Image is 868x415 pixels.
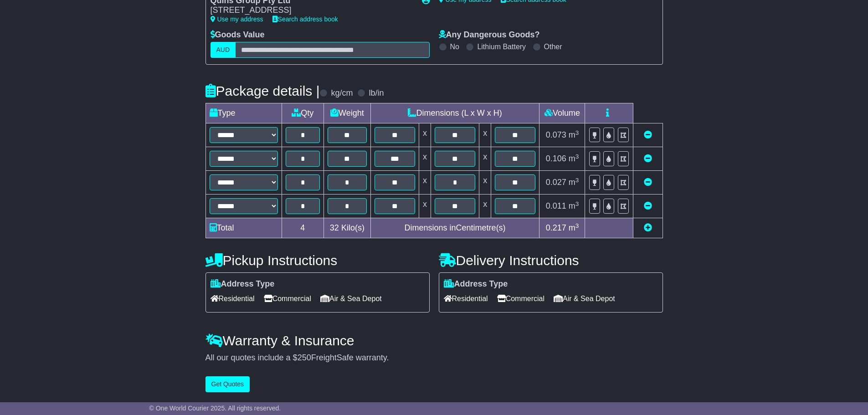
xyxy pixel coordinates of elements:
[575,129,579,136] sup: 3
[644,201,652,210] a: Remove this item
[439,253,663,268] h4: Delivery Instructions
[211,30,265,40] label: Goods Value
[479,123,491,147] td: x
[205,333,663,348] h4: Warranty & Insurance
[205,103,282,123] td: Type
[477,42,526,51] label: Lithium Battery
[569,154,579,163] span: m
[419,195,431,218] td: x
[644,154,652,163] a: Remove this item
[546,178,566,187] span: 0.027
[546,223,566,232] span: 0.217
[569,201,579,210] span: m
[444,292,488,306] span: Residential
[264,292,311,306] span: Commercial
[444,279,508,289] label: Address Type
[370,218,539,238] td: Dimensions in Centimetre(s)
[205,376,250,392] button: Get Quotes
[324,103,371,123] td: Weight
[211,292,255,306] span: Residential
[546,201,566,210] span: 0.011
[282,103,324,123] td: Qty
[554,292,615,306] span: Air & Sea Depot
[211,5,413,15] div: [STREET_ADDRESS]
[205,218,282,238] td: Total
[272,15,338,23] a: Search address book
[544,42,562,51] label: Other
[211,15,263,23] a: Use my address
[419,171,431,195] td: x
[644,223,652,232] a: Add new item
[575,177,579,184] sup: 3
[546,154,566,163] span: 0.106
[324,218,371,238] td: Kilo(s)
[205,83,320,98] h4: Package details |
[569,223,579,232] span: m
[479,195,491,218] td: x
[644,130,652,139] a: Remove this item
[575,200,579,207] sup: 3
[282,218,324,238] td: 4
[439,30,540,40] label: Any Dangerous Goods?
[497,292,544,306] span: Commercial
[205,253,430,268] h4: Pickup Instructions
[211,42,236,58] label: AUD
[419,123,431,147] td: x
[369,88,384,98] label: lb/in
[575,222,579,229] sup: 3
[546,130,566,139] span: 0.073
[298,353,311,362] span: 250
[575,153,579,160] sup: 3
[450,42,459,51] label: No
[479,171,491,195] td: x
[419,147,431,171] td: x
[330,223,339,232] span: 32
[370,103,539,123] td: Dimensions (L x W x H)
[479,147,491,171] td: x
[644,178,652,187] a: Remove this item
[205,353,663,363] div: All our quotes include a $ FreightSafe warranty.
[320,292,382,306] span: Air & Sea Depot
[539,103,585,123] td: Volume
[211,279,275,289] label: Address Type
[569,130,579,139] span: m
[149,405,281,412] span: © One World Courier 2025. All rights reserved.
[569,178,579,187] span: m
[331,88,353,98] label: kg/cm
